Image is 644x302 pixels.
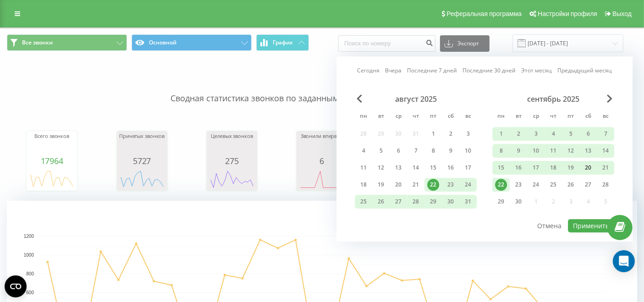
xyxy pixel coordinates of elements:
[407,161,424,175] div: чт 14 авг. 2025 г.
[427,162,439,174] div: 15
[407,178,424,192] div: чт 21 авг. 2025 г.
[612,10,632,17] span: Выход
[461,110,475,124] abbr: воскресенье
[358,145,369,157] div: 4
[492,195,510,209] div: пн 29 сент. 2025 г.
[446,10,522,17] span: Реферальная программа
[427,196,439,208] div: 29
[579,144,597,158] div: сб 13 сент. 2025 г.
[445,162,457,174] div: 16
[562,144,579,158] div: пт 12 сент. 2025 г.
[442,127,459,141] div: сб 2 авг. 2025 г.
[512,179,524,191] div: 23
[358,162,369,174] div: 11
[527,178,545,192] div: ср 24 сент. 2025 г.
[390,144,407,158] div: ср 6 авг. 2025 г.
[462,162,474,174] div: 17
[582,162,594,174] div: 20
[442,178,459,192] div: сб 23 авг. 2025 г.
[392,179,404,191] div: 20
[565,128,577,140] div: 5
[409,110,423,124] abbr: четверг
[600,162,611,174] div: 21
[424,161,442,175] div: пт 15 авг. 2025 г.
[7,74,637,104] p: Сводная статистика звонков по заданным фильтрам за выбранный период
[512,128,524,140] div: 2
[579,161,597,175] div: сб 20 сент. 2025 г.
[445,196,457,208] div: 30
[529,110,543,124] abbr: среда
[372,178,390,192] div: вт 19 авг. 2025 г.
[495,179,507,191] div: 22
[355,178,372,192] div: пн 18 авг. 2025 г.
[424,127,442,141] div: пт 1 авг. 2025 г.
[613,250,635,272] div: Open Intercom Messenger
[374,110,388,124] abbr: вторник
[600,128,611,140] div: 7
[510,195,527,209] div: вт 30 сент. 2025 г.
[29,165,75,193] svg: A chart.
[392,162,404,174] div: 13
[530,179,542,191] div: 24
[462,179,474,191] div: 24
[26,290,34,295] text: 600
[512,110,525,124] abbr: вторник
[562,127,579,141] div: пт 5 сент. 2025 г.
[545,127,562,141] div: чт 4 сент. 2025 г.
[273,39,293,46] span: График
[597,161,614,175] div: вс 21 сент. 2025 г.
[24,234,34,239] text: 1200
[512,145,524,157] div: 9
[29,156,75,165] div: 17964
[358,179,369,191] div: 18
[5,275,27,297] button: Open CMP widget
[29,133,75,156] div: Всего звонков
[462,145,474,157] div: 10
[510,161,527,175] div: вт 16 сент. 2025 г.
[495,196,507,208] div: 29
[579,127,597,141] div: сб 6 сент. 2025 г.
[510,178,527,192] div: вт 23 сент. 2025 г.
[209,165,255,193] svg: A chart.
[545,178,562,192] div: чт 25 сент. 2025 г.
[597,127,614,141] div: вс 7 сент. 2025 г.
[445,128,457,140] div: 2
[527,161,545,175] div: ср 17 сент. 2025 г.
[392,196,404,208] div: 27
[565,145,577,157] div: 12
[547,179,559,191] div: 25
[375,196,387,208] div: 26
[547,145,559,157] div: 11
[530,162,542,174] div: 17
[299,165,345,193] svg: A chart.
[424,178,442,192] div: пт 22 авг. 2025 г.
[530,128,542,140] div: 3
[209,133,255,156] div: Целевых звонков
[427,145,439,157] div: 8
[410,145,422,157] div: 7
[338,35,435,52] input: Поиск по номеру
[581,110,595,124] abbr: суббота
[424,195,442,209] div: пт 29 авг. 2025 г.
[562,161,579,175] div: пт 19 сент. 2025 г.
[546,110,560,124] abbr: четверг
[426,110,440,124] abbr: пятница
[564,110,578,124] abbr: пятница
[372,195,390,209] div: вт 26 авг. 2025 г.
[410,196,422,208] div: 28
[355,144,372,158] div: пн 4 авг. 2025 г.
[445,179,457,191] div: 23
[390,178,407,192] div: ср 20 авг. 2025 г.
[375,145,387,157] div: 5
[385,66,402,75] a: Вчера
[579,178,597,192] div: сб 27 сент. 2025 г.
[355,94,477,104] div: август 2025
[562,178,579,192] div: пт 26 сент. 2025 г.
[597,144,614,158] div: вс 14 сент. 2025 г.
[582,128,594,140] div: 6
[440,35,490,52] button: Экспорт
[495,145,507,157] div: 8
[407,195,424,209] div: чт 28 авг. 2025 г.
